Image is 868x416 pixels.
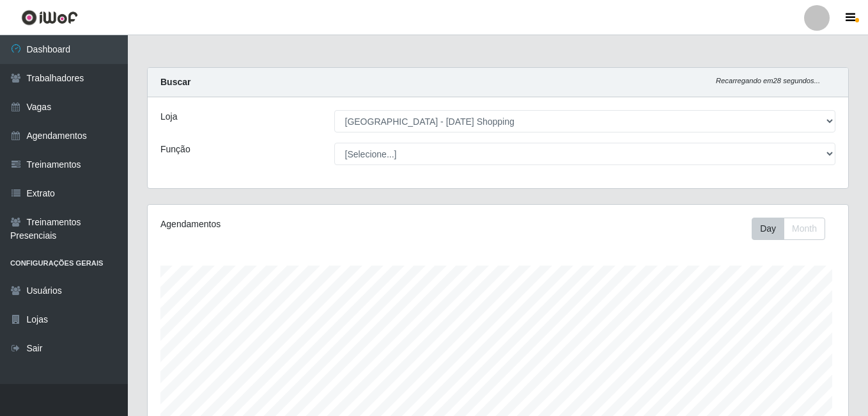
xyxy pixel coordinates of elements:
[784,218,825,240] button: Month
[752,218,835,240] div: Toolbar with button groups
[21,10,78,26] img: CoreUI Logo
[160,218,431,231] div: Agendamentos
[752,218,825,240] div: First group
[752,218,784,240] button: Day
[160,143,190,156] label: Função
[716,77,820,84] i: Recarregando em 28 segundos...
[160,77,190,87] strong: Buscar
[160,110,177,124] label: Loja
